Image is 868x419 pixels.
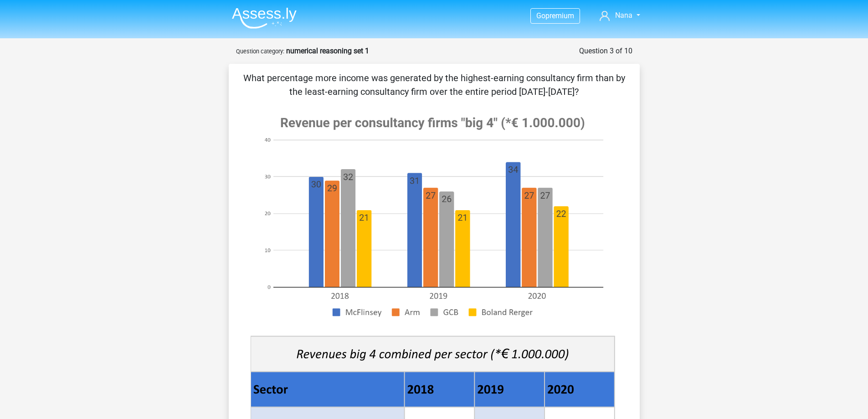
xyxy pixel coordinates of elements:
[615,11,632,20] span: Nana
[531,10,580,22] a: Gopremium
[596,10,643,21] a: Nana
[536,11,545,20] span: Go
[236,48,284,55] small: Question category:
[232,7,297,29] img: Assessly
[286,47,369,55] strong: numerical reasoning set 1
[545,11,574,20] span: premium
[579,46,632,57] div: Question 3 of 10
[243,71,625,98] p: What percentage more income was generated by the highest-earning consultancy firm than by the lea...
